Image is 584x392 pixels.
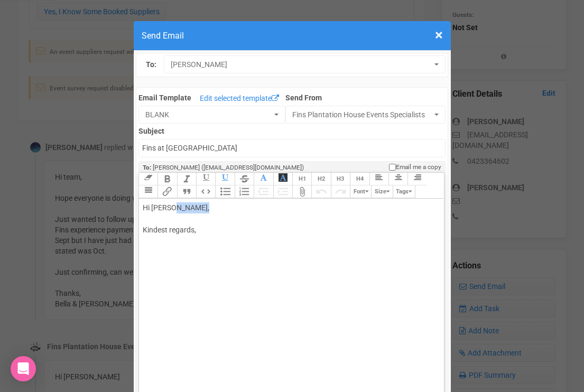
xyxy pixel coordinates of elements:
[143,202,437,258] div: Hi [PERSON_NAME], Kindest regards,
[235,185,254,198] button: Numbers
[292,173,311,185] button: Heading 1
[145,109,272,120] span: BLANK
[331,185,350,198] button: Redo
[407,173,427,185] button: Align Right
[299,175,306,182] span: H1
[138,173,157,185] button: Clear Formatting at cursor
[388,173,407,185] button: Align Center
[311,173,330,185] button: Heading 2
[371,185,392,198] button: Size
[157,173,177,185] button: Bold
[143,164,151,171] strong: To:
[138,185,157,198] button: Align Justified
[292,185,311,198] button: Attach Files
[142,29,443,42] h4: Send Email
[197,92,282,106] a: Edit selected template
[215,185,234,198] button: Bullets
[171,59,432,70] span: [PERSON_NAME]
[311,185,330,198] button: Undo
[196,185,215,198] button: Code
[350,173,369,185] button: Heading 4
[254,185,273,198] button: Decrease Level
[318,175,325,182] span: H2
[11,356,36,381] div: Open Intercom Messenger
[292,109,432,120] span: Fins Plantation House Events Specialists
[331,173,350,185] button: Heading 3
[396,163,441,172] span: Email me a copy
[138,92,191,103] label: Email Template
[254,173,273,185] button: Font Colour
[138,124,446,136] label: Subject
[177,185,196,198] button: Quote
[177,173,196,185] button: Italic
[285,90,446,103] label: Send From
[196,173,215,185] button: Underline
[153,164,304,171] span: [PERSON_NAME] ([EMAIL_ADDRESS][DOMAIN_NAME])
[435,26,443,44] span: ×
[273,173,292,185] button: Font Background
[157,185,177,198] button: Link
[337,175,344,182] span: H3
[273,185,292,198] button: Increase Level
[356,175,364,182] span: H4
[350,185,371,198] button: Font
[369,173,388,185] button: Align Left
[146,59,156,70] label: To:
[393,185,415,198] button: Tags
[215,173,234,185] button: Underline Colour
[235,173,254,185] button: Strikethrough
